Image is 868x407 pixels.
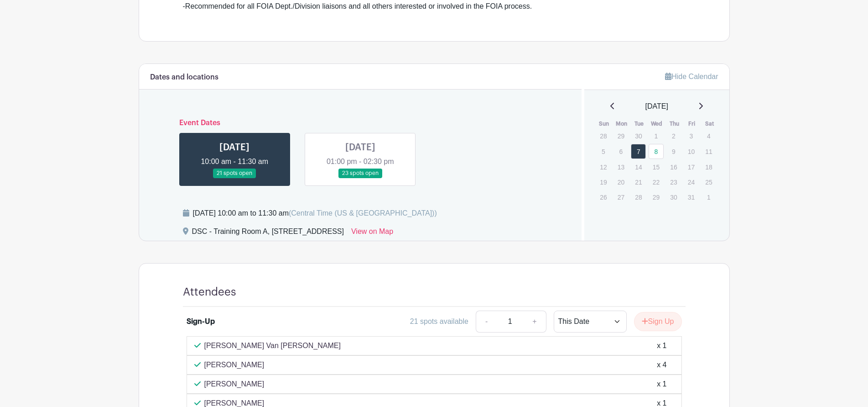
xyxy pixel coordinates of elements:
th: Wed [648,119,666,128]
th: Sun [595,119,613,128]
p: 28 [631,190,646,204]
th: Thu [665,119,683,128]
p: 10 [684,144,699,159]
p: 1 [701,190,716,204]
p: 29 [649,190,664,204]
a: 8 [649,144,664,159]
p: 16 [666,160,681,174]
div: x 4 [657,359,666,370]
p: 17 [684,160,699,174]
div: x 1 [657,340,666,351]
th: Tue [630,119,648,128]
th: Fri [683,119,701,128]
p: 21 [631,175,646,189]
p: 4 [701,129,716,143]
p: 12 [596,160,611,174]
p: 22 [649,175,664,189]
div: DSC - Training Room A, [STREET_ADDRESS] [192,226,344,241]
p: 27 [613,190,629,204]
p: 19 [596,175,611,189]
p: 29 [613,129,629,143]
p: 1 [649,129,664,143]
p: 30 [666,190,681,204]
span: (Central Time (US & [GEOGRAPHIC_DATA])) [289,209,437,217]
p: 11 [701,144,716,159]
p: 28 [596,129,611,143]
p: [PERSON_NAME] [204,359,265,370]
p: 9 [666,144,681,159]
p: 26 [596,190,611,204]
p: 30 [631,129,646,143]
a: 7 [631,144,646,159]
p: 3 [684,129,699,143]
div: Sign-Up [187,316,215,327]
button: Sign Up [634,312,682,331]
a: - [476,311,497,333]
div: [DATE] 10:00 am to 11:30 am [193,208,437,219]
p: 20 [613,175,629,189]
p: 5 [596,144,611,159]
a: View on Map [351,226,393,241]
div: 21 spots available [410,316,468,327]
p: 18 [701,160,716,174]
span: [DATE] [645,101,668,112]
h4: Attendees [183,285,236,299]
h6: Event Dates [172,119,549,127]
p: 31 [684,190,699,204]
p: 13 [613,160,629,174]
p: 15 [649,160,664,174]
p: 6 [613,144,629,159]
a: Hide Calendar [665,73,718,80]
div: x 1 [657,379,666,390]
p: 23 [666,175,681,189]
th: Sat [701,119,718,128]
th: Mon [613,119,631,128]
p: 14 [631,160,646,174]
a: + [523,311,546,333]
p: 25 [701,175,716,189]
h6: Dates and locations [150,73,218,82]
p: [PERSON_NAME] Van [PERSON_NAME] [204,340,341,351]
p: [PERSON_NAME] [204,379,265,390]
p: 24 [684,175,699,189]
p: 2 [666,129,681,143]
